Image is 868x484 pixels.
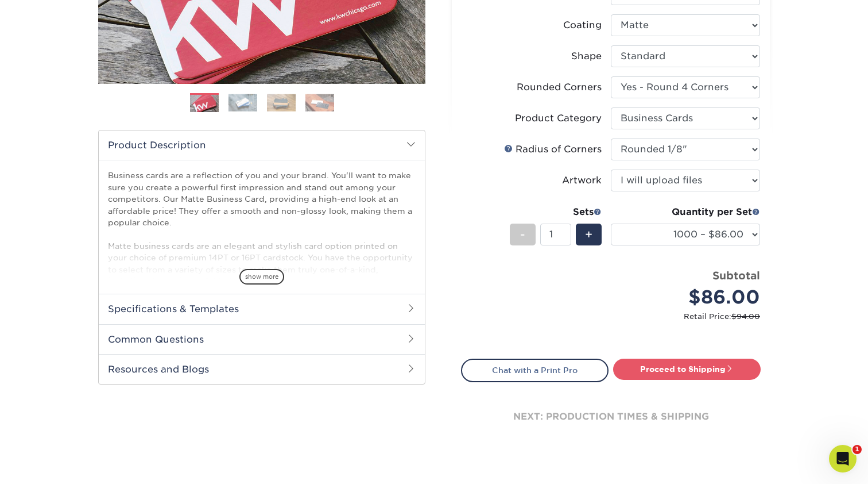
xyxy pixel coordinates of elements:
[613,359,761,379] a: Proceed to Shipping
[712,269,760,282] strong: Subtotal
[619,283,760,311] div: $86.00
[510,205,602,219] div: Sets
[731,312,760,321] span: $94.00
[829,445,857,473] iframe: Intercom live chat
[239,269,284,285] span: show more
[562,174,602,187] div: Artwork
[461,382,761,451] div: next: production times & shipping
[470,311,760,322] small: Retail Price:
[228,94,257,112] img: Business Cards 02
[99,130,425,160] h2: Product Description
[99,354,425,384] h2: Resources and Blogs
[515,112,602,125] div: Product Category
[517,80,602,94] div: Rounded Corners
[190,89,219,118] img: Business Cards 01
[563,18,602,32] div: Coating
[267,94,296,112] img: Business Cards 03
[99,324,425,354] h2: Common Questions
[504,143,602,156] div: Radius of Corners
[305,94,334,112] img: Business Cards 04
[461,359,609,382] a: Chat with a Print Pro
[611,205,760,219] div: Quantity per Set
[571,49,602,63] div: Shape
[520,226,525,243] span: -
[108,170,416,333] p: Business cards are a reflection of you and your brand. You'll want to make sure you create a powe...
[99,294,425,324] h2: Specifications & Templates
[585,226,592,243] span: +
[852,445,862,454] span: 1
